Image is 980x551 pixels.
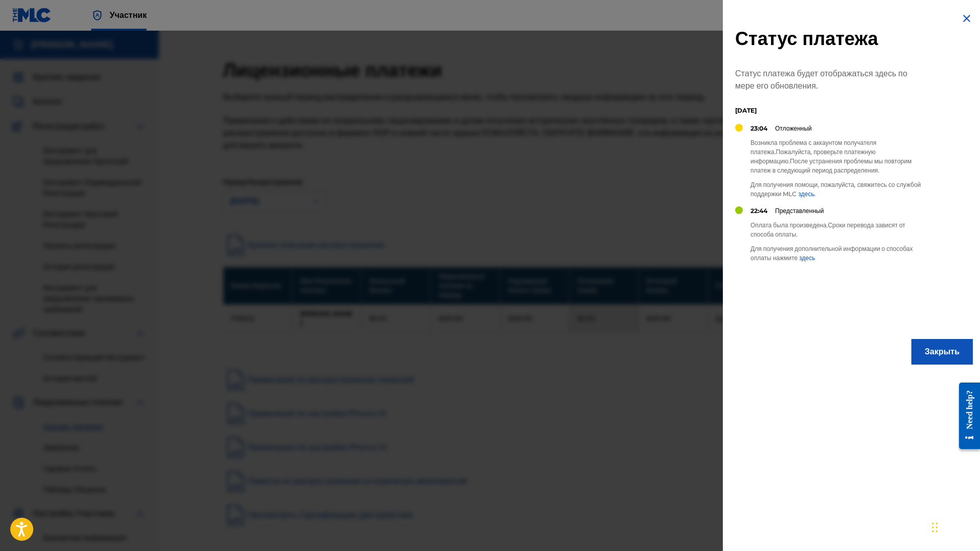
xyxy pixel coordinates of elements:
[775,124,812,132] ya-tr-span: Отложенный
[911,339,973,365] button: Закрыть
[750,221,828,229] ya-tr-span: Оплата была произведена.
[12,8,52,23] img: Логотип MLC
[925,346,960,358] ya-tr-span: Закрыть
[951,374,980,457] iframe: Ресурсный Центр
[750,221,905,238] ya-tr-span: Сроки перевода зависят от способа оплаты.
[929,502,980,551] iframe: Виджет Чата
[750,245,913,262] ya-tr-span: Для получения дополнительной информации о способах оплаты нажмите
[750,124,767,132] ya-tr-span: 23:04
[110,10,147,20] ya-tr-span: Участник
[750,139,877,156] ya-tr-span: Возникла проблема с аккаунтом получателя платежа.
[929,502,980,551] div: Виджет чата
[932,512,938,543] div: Перетащить
[750,181,921,198] ya-tr-span: Для получения помощи, пожалуйста, свяжитесь со службой поддержки MLC
[91,9,103,22] img: Верхний Правообладатель
[735,107,757,114] ya-tr-span: [DATE]
[775,207,824,215] ya-tr-span: Представленный
[735,27,878,50] ya-tr-span: Статус платежа
[750,148,875,165] ya-tr-span: Пожалуйста, проверьте платежную информацию.
[799,254,815,262] a: здесь
[735,69,907,91] ya-tr-span: Статус платежа будет отображаться здесь по мере его обновления.
[798,190,816,198] a: здесь.
[750,207,767,215] ya-tr-span: 22:44
[750,157,911,174] ya-tr-span: После устранения проблемы мы повторим платеж в следующий период распределения.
